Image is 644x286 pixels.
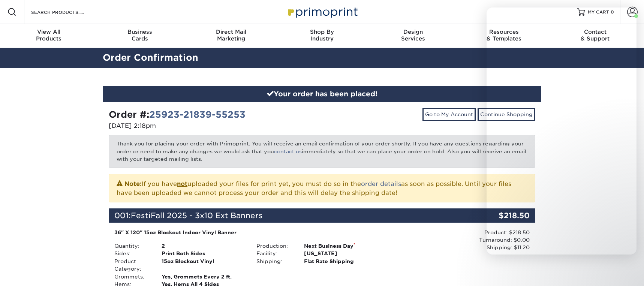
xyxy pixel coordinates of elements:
div: Grommets: [109,273,156,280]
div: Sides: [109,250,156,257]
span: Shop By [277,28,368,35]
div: Next Business Day [298,242,393,250]
b: not [177,180,187,187]
div: & Templates [458,28,550,42]
a: 25923-21839-55253 [149,109,246,120]
h2: Order Confirmation [97,51,547,65]
div: 001: [109,208,464,223]
span: FestiFall 2025 - 3x10 Ext Banners [131,211,263,220]
div: Print Both Sides [156,250,251,257]
a: order details [361,180,401,187]
iframe: Intercom live chat [487,7,637,255]
div: Quantity: [109,242,156,250]
span: Business [94,28,186,35]
div: Your order has been placed! [103,86,541,102]
img: Primoprint [285,4,359,20]
p: Thank you for placing your order with Primoprint. You will receive an email confirmation of your ... [109,135,535,168]
a: Shop ByIndustry [277,24,368,48]
div: Shipping: [251,258,298,265]
input: SEARCH PRODUCTS..... [30,7,103,16]
div: Product: $218.50 Turnaround: $0.00 Shipping: $11.20 [393,229,530,252]
div: Production: [251,242,298,250]
div: Facility: [251,250,298,257]
span: View All [3,28,94,35]
iframe: Intercom live chat [619,261,637,279]
div: Cards [94,28,186,42]
div: 2 [156,242,251,250]
a: View AllProducts [3,24,94,48]
a: Direct MailMarketing [186,24,277,48]
div: 15oz Blockout Vinyl [156,258,251,273]
div: $218.50 [464,208,535,223]
a: DesignServices [367,24,458,48]
a: Resources& Templates [458,24,550,48]
span: Resources [458,28,550,35]
a: contact us [274,148,302,154]
div: [US_STATE] [298,250,393,257]
div: 36" X 120" 15oz Blockout Indoor Vinyl Banner [114,229,388,236]
div: Marketing [186,28,277,42]
p: [DATE] 2:18pm [109,121,316,130]
div: Products [3,28,94,42]
div: Services [367,28,458,42]
a: Continue Shopping [478,108,535,121]
span: Design [367,28,458,35]
p: If you have uploaded your files for print yet, you must do so in the as soon as possible. Until y... [117,179,527,198]
strong: Note: [124,180,142,187]
strong: Order #: [109,109,246,120]
div: Yes, Grommets Every 2 ft. [156,273,251,280]
a: BusinessCards [94,24,186,48]
div: Industry [277,28,368,42]
a: Go to My Account [422,108,476,121]
span: Direct Mail [186,28,277,35]
div: Product Category: [109,258,156,273]
div: Flat Rate Shipping [298,258,393,265]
